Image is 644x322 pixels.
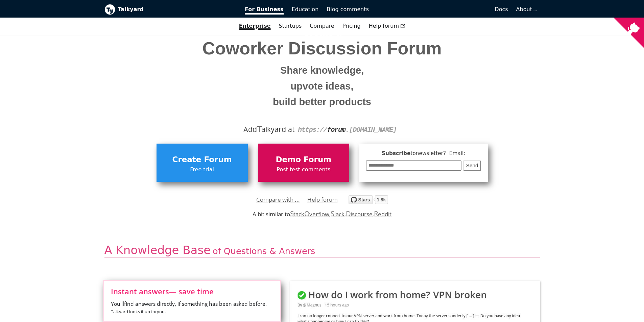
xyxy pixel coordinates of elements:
a: Reddit [374,210,391,218]
button: Send [463,160,481,171]
a: Help forum [365,20,409,32]
span: Help forum [369,23,405,29]
span: to newsletter ? Email: [410,150,465,156]
a: Talkyard logoTalkyard [104,4,236,15]
span: T [257,123,262,135]
span: Blog comments [327,6,369,13]
span: Post test comments [261,165,346,174]
code: https:// . [DOMAIN_NAME] [298,126,397,134]
span: Create a [303,26,341,37]
a: Demo ForumPost test comments [258,144,349,181]
img: talkyard.svg [349,195,388,204]
img: Talkyard logo [104,4,115,15]
span: R [374,209,378,218]
a: StackOverflow [290,210,330,218]
span: Free trial [160,165,244,174]
span: Subscribe [366,149,481,158]
span: S [331,209,334,218]
small: Talkyard looks it up for you . [111,308,166,315]
a: Docs [373,4,512,15]
a: Slack [331,210,344,218]
span: Coworker Discussion Forum [110,39,535,58]
span: of Questions & Answers [213,246,315,256]
span: Demo Forum [261,153,346,166]
a: About [516,6,536,13]
a: Pricing [338,20,365,32]
a: Help forum [307,195,338,205]
div: Add alkyard at [110,124,535,135]
span: You'll find answers directly, if something has been asked before. [111,300,273,316]
span: For Business [245,6,284,15]
small: upvote ideas, [110,78,535,94]
a: Compare [310,23,334,29]
span: Docs [495,6,508,13]
b: Talkyard [118,5,236,14]
a: Education [288,4,323,15]
a: Enterprise [235,20,275,32]
span: S [290,209,294,218]
a: Compare with ... [256,195,300,205]
a: Star debiki/talkyard on GitHub [349,196,388,206]
small: build better products [110,94,535,110]
a: For Business [241,4,288,15]
h2: A Knowledge Base [104,243,540,258]
a: Discourse [346,210,373,218]
span: O [304,209,310,218]
small: Share knowledge, [110,63,535,78]
a: Blog comments [323,4,373,15]
span: Create Forum [160,153,244,166]
a: Startups [275,20,306,32]
span: Education [292,6,319,13]
span: D [346,209,351,218]
a: Create ForumFree trial [157,144,248,181]
span: Instant answers — save time [111,288,273,295]
strong: forum [327,126,345,134]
